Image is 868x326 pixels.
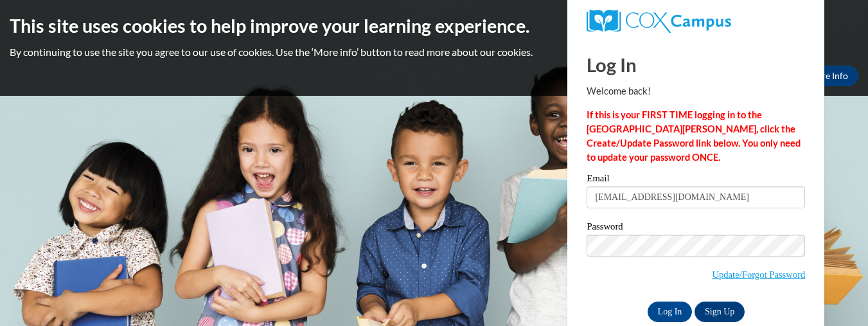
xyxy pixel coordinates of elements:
[10,45,858,59] p: By continuing to use the site you agree to our use of cookies. Use the ‘More info’ button to read...
[712,269,805,280] a: Update/Forgot Password
[695,302,745,322] a: Sign Up
[587,222,805,235] label: Password
[798,66,858,86] a: More Info
[587,10,805,33] a: COX Campus
[10,13,858,39] h2: This site uses cookies to help improve your learning experience.
[587,51,805,78] h1: Log In
[587,84,805,98] p: Welcome back!
[587,174,805,186] label: Email
[587,109,801,163] strong: If this is your FIRST TIME logging in to the [GEOGRAPHIC_DATA][PERSON_NAME], click the Create/Upd...
[648,302,693,322] input: Log In
[587,10,731,33] img: COX Campus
